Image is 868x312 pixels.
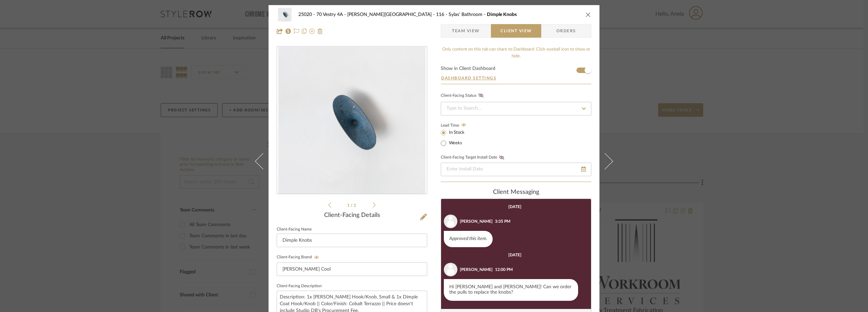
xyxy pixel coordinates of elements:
[549,24,584,38] span: Orders
[312,255,321,260] button: Client-Facing Brand
[452,24,480,38] span: Team View
[448,130,465,136] label: In Stock
[495,267,513,273] div: 12:00 PM
[441,155,506,160] label: Client-Facing Target Install Date
[278,47,426,194] img: 7b4466eb-d83f-4377-9fd5-20f323ef8335_436x436.jpg
[459,122,468,129] button: Lead Time
[317,29,323,34] img: Remove from project
[277,234,427,247] input: Enter Client-Facing Item Name
[277,212,427,219] div: Client-Facing Details
[441,163,591,176] input: Enter Install Date
[444,215,457,228] img: user_avatar.png
[277,228,312,231] label: Client-Facing Name
[347,203,351,207] span: 1
[277,47,427,194] div: 0
[277,255,321,260] label: Client-Facing Brand
[441,189,591,196] div: client Messaging
[508,253,521,257] div: [DATE]
[585,12,591,18] button: close
[441,46,591,59] div: Only content on this tab can share to Dashboard. Click eyeball icon to show or hide.
[444,279,578,301] div: Hi [PERSON_NAME] and [PERSON_NAME]! Can we order the pulls to replace the knobs?
[444,231,493,247] div: Approved this item.
[495,218,510,224] div: 3:35 PM
[277,262,427,276] input: Enter Client-Facing Brand
[441,75,497,81] button: Dashboard Settings
[277,8,293,21] img: 7b4466eb-d83f-4377-9fd5-20f323ef8335_48x40.jpg
[448,140,462,146] label: Weeks
[351,203,354,207] span: /
[441,122,476,128] label: Lead Time
[500,24,532,38] span: Client View
[354,203,357,207] span: 2
[460,267,493,273] div: [PERSON_NAME]
[497,155,506,160] button: Client-Facing Target Install Date
[441,102,591,115] input: Type to Search…
[508,204,521,209] div: [DATE]
[441,92,486,99] div: Client-Facing Status
[298,12,436,17] span: 25020 - 70 Vestry 4A - [PERSON_NAME][GEOGRAPHIC_DATA]
[441,128,476,147] mat-radio-group: Select item type
[436,12,487,17] span: 116 - Sylas' Bathroom
[487,12,517,17] span: Dimple Knobs
[460,218,493,224] div: [PERSON_NAME]
[277,285,322,288] label: Client-Facing Description
[444,263,457,276] img: user_avatar.png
